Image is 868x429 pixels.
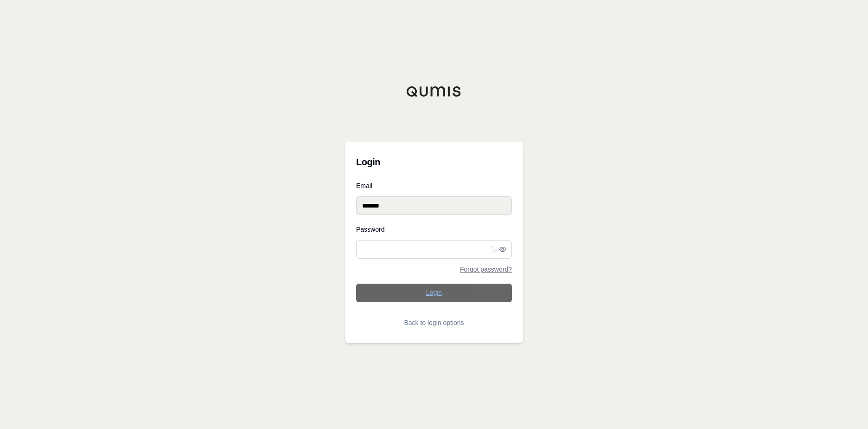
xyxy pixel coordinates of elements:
label: Password [356,226,512,233]
img: Qumis [406,86,462,97]
a: Forgot password? [460,266,512,273]
button: Login [356,284,512,302]
label: Email [356,182,512,189]
h3: Login [356,153,512,171]
button: Back to login options [356,313,512,332]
